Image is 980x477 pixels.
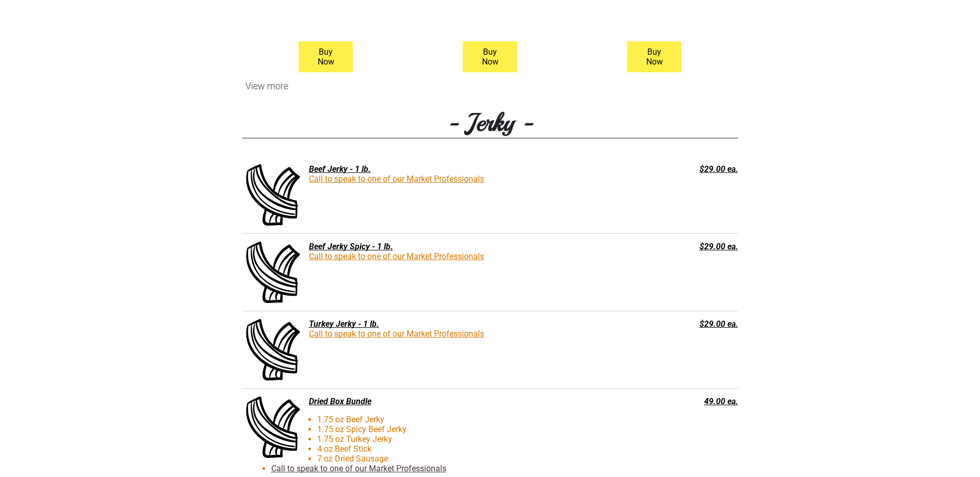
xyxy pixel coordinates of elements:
[309,251,484,261] a: Call to speak to one of our Market Professionals
[639,164,738,174] div: $29.00 ea.
[639,242,738,251] div: $29.00 ea.
[242,242,634,251] div: Beef Jerky Spicy - 1 lb.
[299,41,353,72] a: Buy Now
[242,396,634,406] div: Dried Box Bundle
[271,454,642,464] li: 7 oz Dried Sausage
[242,319,634,329] div: Turkey Jerky - 1 lb.
[627,41,681,72] a: Buy Now
[639,396,738,406] div: 49.00 ea.
[628,42,680,72] span: Buy Now
[271,464,446,473] a: Call to speak to one of our Market Professionals
[242,164,634,174] div: Beef Jerky - 1 lb.
[271,444,642,454] li: 4 oz Beef Stick
[309,329,484,339] a: Call to speak to one of our Market Professionals
[271,415,642,424] li: 1.75 oz Beef Jerky
[464,42,516,72] span: Buy Now
[271,424,642,434] li: 1.75 oz Spicy Beef Jerky
[242,107,738,138] h3: - Jerky -
[463,41,517,72] a: Buy Now
[639,319,738,329] div: $29.00 ea.
[242,81,738,91] div: View more
[309,174,484,184] a: Call to speak to one of our Market Professionals
[271,434,642,444] li: 1.75 oz Turkey Jerky
[300,42,352,72] span: Buy Now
